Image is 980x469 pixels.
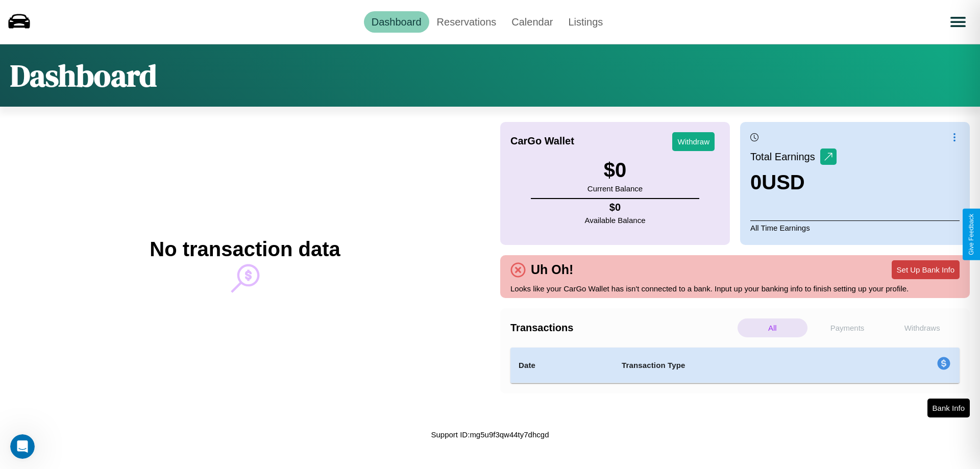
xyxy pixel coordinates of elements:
[587,159,643,182] h3: $ 0
[504,11,560,33] a: Calendar
[510,348,960,383] table: simple table
[364,11,429,33] a: Dashboard
[519,359,605,372] h4: Date
[750,147,820,166] p: Total Earnings
[510,135,574,147] h4: CarGo Wallet
[813,318,883,337] p: Payments
[10,55,157,96] h1: Dashboard
[429,11,504,33] a: Reservations
[622,359,853,372] h4: Transaction Type
[150,238,340,261] h2: No transaction data
[750,220,960,235] p: All Time Earnings
[887,318,957,337] p: Withdraws
[585,202,646,213] h4: $ 0
[927,399,970,417] button: Bank Info
[968,214,975,255] div: Give Feedback
[431,428,549,441] p: Support ID: mg5u9f3qw44ty7dhcgd
[672,132,715,151] button: Withdraw
[750,171,837,194] h3: 0 USD
[944,8,972,36] button: Open menu
[585,213,646,227] p: Available Balance
[560,11,610,33] a: Listings
[587,182,643,195] p: Current Balance
[526,262,578,277] h4: Uh Oh!
[892,260,960,279] button: Set Up Bank Info
[510,282,960,295] p: Looks like your CarGo Wallet has isn't connected to a bank. Input up your banking info to finish ...
[510,322,735,334] h4: Transactions
[10,434,35,459] iframe: Intercom live chat
[738,318,807,337] p: All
